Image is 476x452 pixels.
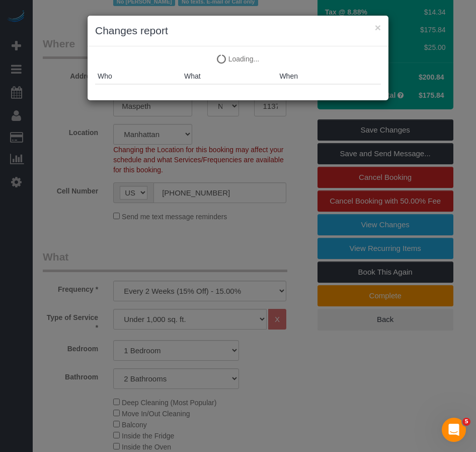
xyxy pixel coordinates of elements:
[88,16,388,100] sui-modal: Changes report
[462,418,470,426] span: 5
[95,54,381,64] p: Loading...
[95,69,182,84] th: Who
[182,69,277,84] th: What
[277,69,381,84] th: When
[95,23,381,38] h3: Changes report
[442,418,466,442] iframe: Intercom live chat
[375,22,381,33] button: ×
